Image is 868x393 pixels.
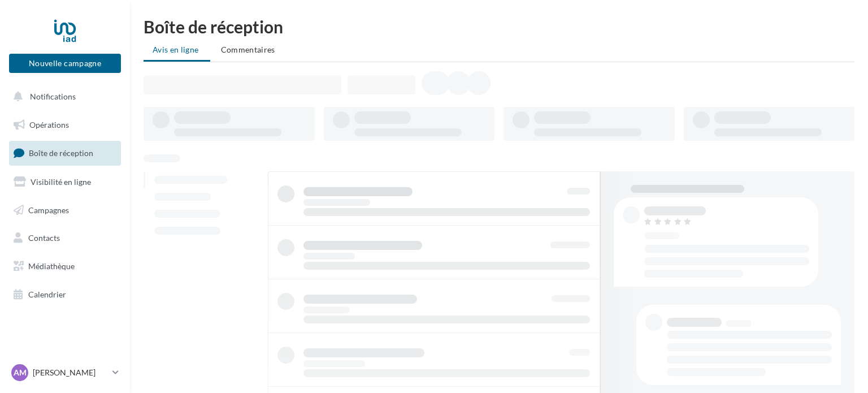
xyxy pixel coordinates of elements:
[28,290,66,299] span: Calendrier
[29,120,69,129] span: Opérations
[7,85,119,109] button: Notifications
[9,54,121,73] button: Nouvelle campagne
[31,177,91,187] span: Visibilité en ligne
[29,148,93,158] span: Boîte de réception
[28,205,69,214] span: Campagnes
[7,198,123,222] a: Campagnes
[30,92,76,101] span: Notifications
[7,113,123,137] a: Opérations
[7,254,123,278] a: Médiathèque
[9,362,121,383] a: AM [PERSON_NAME]
[144,18,854,35] div: Boîte de réception
[7,283,123,306] a: Calendrier
[7,170,123,194] a: Visibilité en ligne
[28,261,75,271] span: Médiathèque
[14,367,27,378] span: AM
[28,233,60,243] span: Contacts
[221,45,275,54] span: Commentaires
[7,141,123,165] a: Boîte de réception
[33,367,108,378] p: [PERSON_NAME]
[7,226,123,250] a: Contacts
